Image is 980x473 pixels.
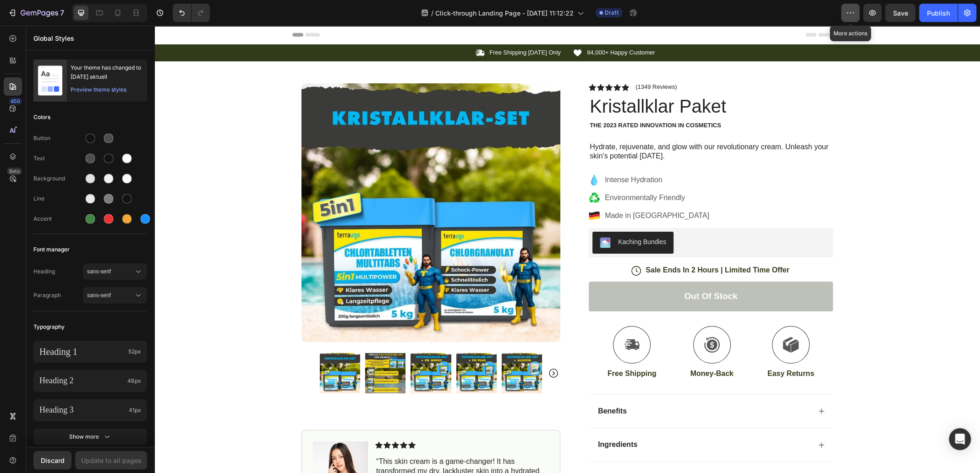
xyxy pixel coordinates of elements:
div: Publish [927,8,950,18]
img: KachingBundles.png [445,212,456,223]
p: (1349 Reviews) [481,58,522,65]
span: Font manager [33,244,70,255]
p: The 2023 Rated Innovation in Cosmetics [435,96,678,104]
button: Carousel Next Arrow [394,342,405,353]
button: Discard [33,451,71,469]
div: Show more [69,432,112,441]
span: Draft [605,9,619,17]
div: Undo/Redo [173,4,210,22]
span: Heading [33,267,83,276]
div: Accent [33,215,83,223]
img: Kristallklar Paket Poolpflege Sets +pH Minus TerraUno [256,327,296,368]
span: 41px [129,406,141,414]
div: Your theme has changed to [DATE] aktuell [71,63,143,82]
button: sans-serif [83,287,147,304]
p: “This skin cream is a game-changer! It has transformed my dry, lackluster skin into a hydrated an... [222,431,394,469]
p: Sale Ends In 2 Hours | Limited Time Offer [491,240,635,250]
span: Click-through Landing Page - [DATE] 11:12:22 [435,8,574,18]
button: Kaching Bundles [438,206,519,228]
div: Out of stock [530,265,583,277]
div: Update to all pages [81,456,142,465]
p: Free Shipping [453,343,502,353]
div: Kaching Bundles [464,212,512,221]
button: Save [885,4,915,22]
button: Update to all pages [75,451,147,469]
img: Kristallklar Paket Poolpflege Sets Basis TerraUno [165,327,206,368]
span: Paragraph [33,291,83,299]
p: Benefits [443,381,472,391]
div: Open Intercom Messenger [949,428,971,450]
div: Preview theme styles [71,85,126,94]
p: Hydrate, rejuvenate, and glow with our revolutionary cream. Unleash your skin's potential [DATE]. [435,117,678,136]
span: / [431,8,433,18]
h1: Kristallklar Paket [434,68,679,93]
span: Typography [33,321,65,332]
p: Heading 2 [39,375,124,386]
p: Heading 3 [39,405,125,415]
span: Colors [33,112,50,123]
p: Ingredients [443,414,483,424]
button: sans-serif [83,263,147,280]
span: sans-serif [87,291,134,299]
div: 450 [9,98,22,105]
span: Save [893,9,908,17]
img: Kristallklar Paket Poolpflege Sets TerraUno [211,327,251,368]
span: 46px [127,377,141,385]
button: Show more [33,429,147,445]
div: Line [33,195,83,203]
iframe: Design area [154,26,980,473]
p: Easy Returns [613,343,660,353]
p: Environmentally Friendly [450,167,555,178]
div: Text [33,154,83,163]
img: gempages_432750572815254551-7b7b6beb-2475-4cab-a8a5-5bad2acafc04.png [159,416,214,471]
span: 52px [128,348,141,356]
button: 7 [4,4,68,22]
img: Kristallklar Paket Poolpflege Sets +pH Plus TerraUno [302,327,342,368]
div: Beta [7,168,22,175]
p: Heading 1 [39,346,125,358]
div: Discard [41,456,65,465]
button: Out of stock [434,256,679,286]
p: Global Styles [33,33,147,43]
p: Money-Back [536,343,579,353]
div: Button [33,134,83,142]
img: Kristallklar Paket Poolpflege Sets +Algizid TerraUno [347,327,388,368]
p: Intense Hydration [450,149,555,160]
p: 7 [60,7,64,18]
div: Background [33,174,83,183]
button: Publish [919,4,958,22]
p: Made in [GEOGRAPHIC_DATA] [450,185,555,196]
span: sans-serif [87,267,134,276]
